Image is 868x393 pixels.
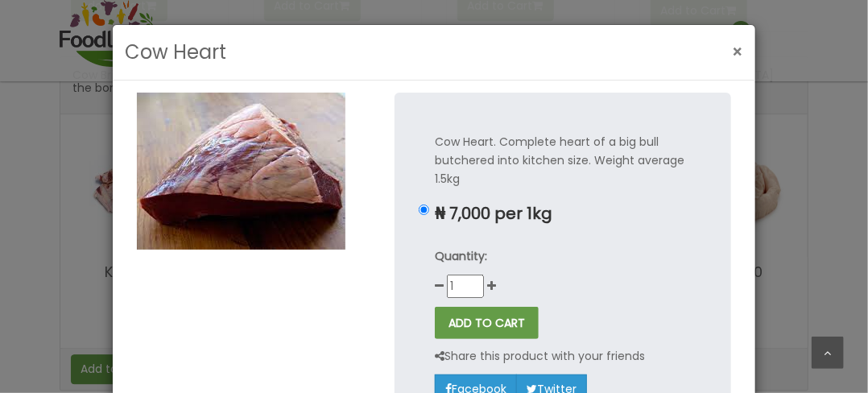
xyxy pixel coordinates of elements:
span: × [732,40,743,64]
strong: Quantity: [435,248,487,264]
img: Cow Heart [137,93,345,250]
p: Cow Heart. Complete heart of a big bull butchered into kitchen size. Weight average 1.5kg [435,133,691,188]
button: Close [724,35,751,68]
button: ADD TO CART [435,307,539,339]
h3: Cow Heart [125,37,226,68]
p: ₦ 7,000 per 1kg [435,205,691,223]
input: ₦ 7,000 per 1kg [419,205,429,215]
p: Share this product with your friends [435,347,645,366]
